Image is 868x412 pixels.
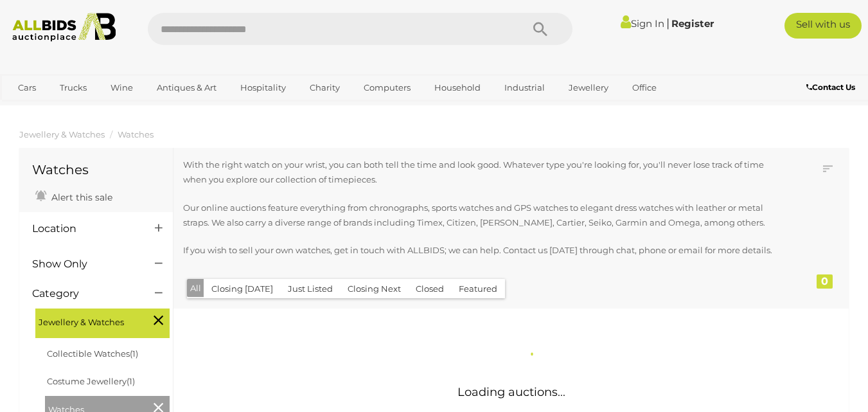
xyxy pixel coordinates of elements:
a: [GEOGRAPHIC_DATA] [60,98,168,120]
button: Featured [451,279,505,299]
a: Jewellery [560,77,617,98]
a: Sign In [621,17,664,30]
a: Sports [10,98,53,120]
b: Contact Us [806,82,855,92]
h4: Category [32,288,136,300]
a: Collectible Watches(1) [47,348,138,359]
button: Search [508,13,572,45]
a: Register [671,17,714,30]
a: Industrial [496,77,553,98]
span: | [666,16,669,30]
a: Contact Us [806,80,858,94]
div: 0 [817,274,833,289]
a: Charity [301,77,348,98]
a: Trucks [51,77,95,98]
span: Jewellery & Watches [39,312,135,330]
p: Our online auctions feature everything from chronographs, sports watches and GPS watches to elega... [183,201,775,231]
a: Wine [102,77,141,98]
p: With the right watch on your wrist, you can both tell the time and look good. Whatever type you'r... [183,157,775,188]
a: Sell with us [784,13,862,39]
h4: Location [32,223,136,235]
button: Closed [408,279,452,299]
a: Alert this sale [32,186,116,206]
span: (1) [127,376,135,386]
button: Closing Next [340,279,409,299]
img: Allbids.com.au [6,13,122,42]
a: Office [624,77,665,98]
button: All [187,279,204,298]
button: Closing [DATE] [204,279,281,299]
h1: Watches [32,163,160,177]
a: Costume Jewellery(1) [47,376,135,386]
a: Cars [10,77,44,98]
h4: Show Only [32,258,136,270]
a: Hospitality [232,77,294,98]
p: If you wish to sell your own watches, get in touch with ALLBIDS; we can help. Contact us [DATE] t... [183,243,775,258]
a: Watches [118,129,154,139]
a: Antiques & Art [148,77,225,98]
span: Alert this sale [48,192,112,203]
span: Loading auctions... [457,385,565,399]
a: Jewellery & Watches [19,129,105,139]
span: (1) [130,348,138,359]
a: Computers [355,77,419,98]
button: Just Listed [280,279,341,299]
a: Household [426,77,489,98]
